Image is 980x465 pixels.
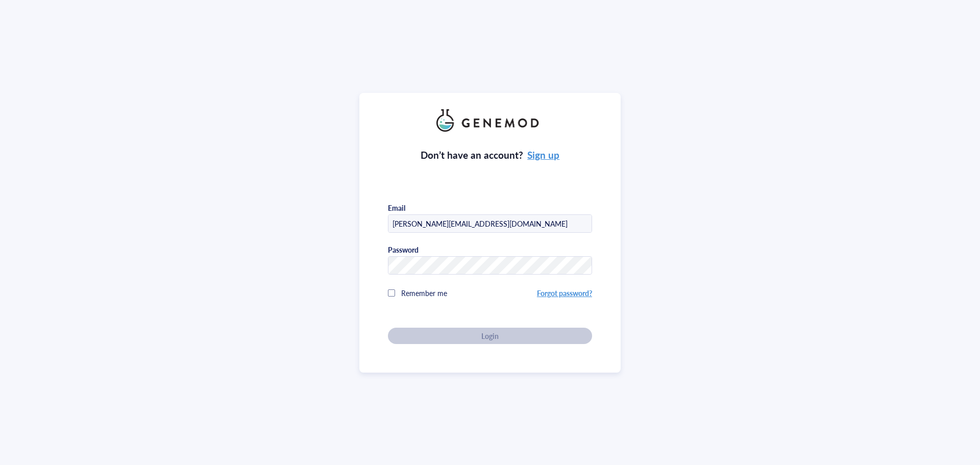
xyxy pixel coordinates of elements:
div: Don’t have an account? [421,148,560,162]
div: Email [388,203,405,212]
a: Forgot password? [537,288,592,298]
div: Password [388,245,419,254]
img: genemod_logo_light-BcqUzbGq.png [436,109,544,132]
a: Sign up [527,148,559,162]
span: Remember me [401,288,447,298]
